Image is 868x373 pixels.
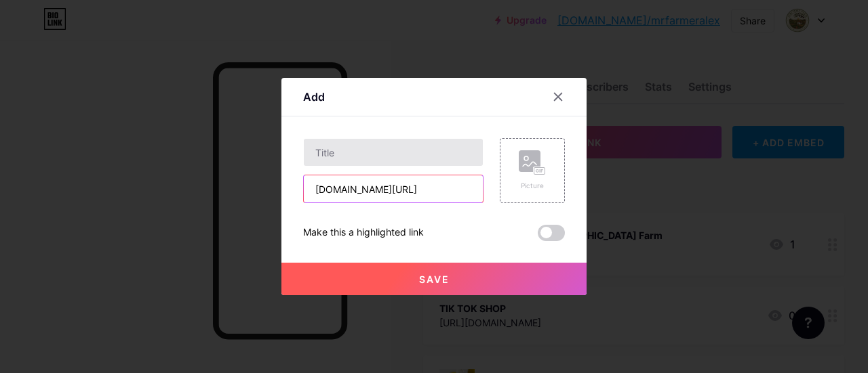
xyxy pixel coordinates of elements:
[519,181,546,191] div: Picture
[304,175,483,202] input: URL
[419,273,450,285] span: Save
[281,263,587,295] button: Save
[303,225,424,241] div: Make this a highlighted link
[303,89,325,105] div: Add
[304,139,483,166] input: Title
